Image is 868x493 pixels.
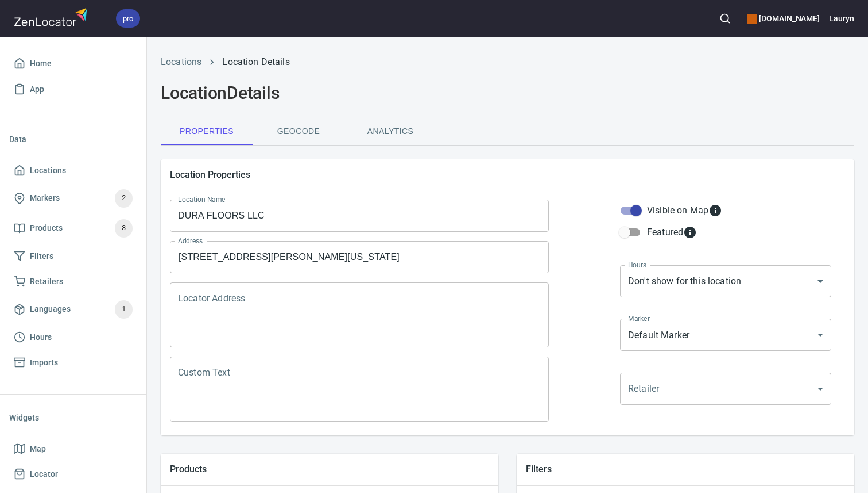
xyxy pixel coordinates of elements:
li: Widgets [9,404,137,431]
span: Retailers [30,274,63,289]
span: Filters [30,249,53,263]
a: Products3 [9,213,137,243]
span: Home [30,56,52,71]
a: Markers2 [9,184,137,213]
span: Products [30,221,63,235]
span: App [30,82,44,97]
span: Locations [30,163,66,178]
h6: Lauryn [829,12,854,25]
img: zenlocator [14,5,91,29]
a: Retailers [9,269,137,295]
a: Languages1 [9,295,137,324]
div: Visible on Map [647,204,722,217]
span: Hours [30,330,52,345]
h5: Location Properties [170,169,845,181]
button: Search [712,6,738,31]
li: Data [9,125,137,153]
a: App [9,77,137,102]
a: Filters [9,243,137,269]
a: Locations [161,56,201,67]
div: Featured [647,226,697,239]
span: Locator [30,467,58,481]
span: pro [116,13,140,25]
h2: Location Details [161,83,854,104]
span: Geocode [259,124,338,139]
div: Default Marker [620,319,831,351]
div: ​ [620,373,831,405]
a: Home [9,51,137,77]
h6: [DOMAIN_NAME] [747,12,820,25]
button: color-CE600E [747,14,757,24]
span: 1 [115,303,133,316]
span: Imports [30,356,58,370]
div: Don't show for this location [620,265,831,297]
span: Languages [30,302,71,316]
div: Manage your apps [747,6,820,31]
button: Lauryn [829,6,854,31]
a: Imports [9,350,137,376]
a: Map [9,436,137,462]
span: Analytics [351,124,429,139]
span: 3 [115,221,133,235]
span: Properties [168,124,246,139]
a: Hours [9,324,137,350]
nav: breadcrumb [161,55,854,69]
span: 2 [115,192,133,205]
span: Map [30,442,46,456]
h5: Products [170,463,489,475]
a: Locations [9,158,137,184]
a: Location Details [222,56,289,67]
a: Locator [9,461,137,487]
span: Markers [30,191,60,205]
svg: Whether the location is visible on the map. [708,204,722,217]
svg: Featured locations are moved to the top of the search results list. [683,226,697,239]
h5: Filters [526,463,845,475]
div: pro [116,9,140,28]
